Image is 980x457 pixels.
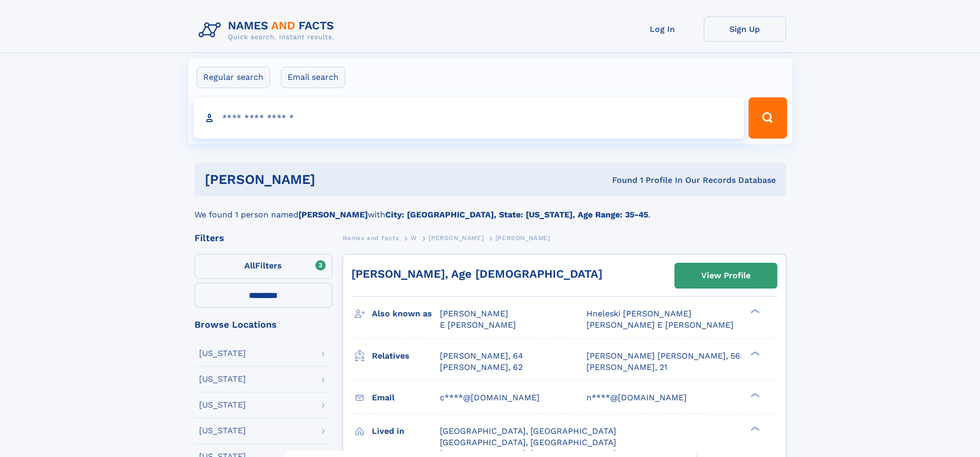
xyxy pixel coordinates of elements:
[244,261,255,270] span: All
[197,66,270,88] label: Regular search
[586,362,667,373] a: [PERSON_NAME], 21
[749,97,787,139] button: Search Button
[586,320,734,330] span: [PERSON_NAME] E [PERSON_NAME]
[586,350,740,362] a: [PERSON_NAME] [PERSON_NAME], 56
[298,210,368,219] b: [PERSON_NAME]
[281,66,345,88] label: Email search
[199,375,246,383] div: [US_STATE]
[205,173,464,186] h1: [PERSON_NAME]
[748,350,760,357] div: ❯
[495,234,550,242] span: [PERSON_NAME]
[411,231,417,244] a: W
[194,320,332,329] div: Browse Locations
[621,16,704,42] a: Log In
[440,309,508,318] span: [PERSON_NAME]
[429,234,484,242] span: [PERSON_NAME]
[199,401,246,409] div: [US_STATE]
[411,234,417,242] span: W
[748,392,760,398] div: ❯
[440,437,616,447] span: [GEOGRAPHIC_DATA], [GEOGRAPHIC_DATA]
[372,422,440,440] h3: Lived in
[194,16,343,44] img: Logo Names and Facts
[372,347,440,365] h3: Relatives
[194,254,332,279] label: Filters
[199,349,246,358] div: [US_STATE]
[372,305,440,323] h3: Also known as
[748,308,760,315] div: ❯
[701,264,751,287] div: View Profile
[748,425,760,432] div: ❯
[193,97,744,139] input: search input
[199,427,246,435] div: [US_STATE]
[194,196,786,221] div: We found 1 person named with .
[440,426,616,436] span: [GEOGRAPHIC_DATA], [GEOGRAPHIC_DATA]
[440,362,523,373] a: [PERSON_NAME], 62
[704,16,786,42] a: Sign Up
[385,210,648,219] b: City: [GEOGRAPHIC_DATA], State: [US_STATE], Age Range: 35-45
[464,175,776,186] div: Found 1 Profile In Our Records Database
[429,231,484,244] a: [PERSON_NAME]
[440,350,523,362] a: [PERSON_NAME], 64
[194,233,332,243] div: Filters
[586,309,691,318] span: Hneleski [PERSON_NAME]
[440,320,516,330] span: E [PERSON_NAME]
[343,231,399,244] a: Names and Facts
[675,263,777,288] a: View Profile
[351,267,602,280] a: [PERSON_NAME], Age [DEMOGRAPHIC_DATA]
[372,389,440,407] h3: Email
